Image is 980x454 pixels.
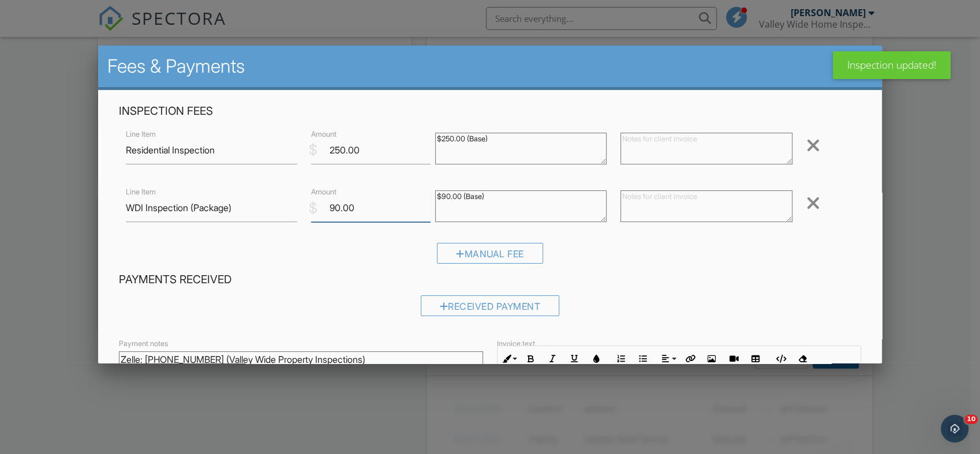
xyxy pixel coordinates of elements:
label: Line Item [126,129,156,140]
button: Unordered List [632,348,654,370]
div: Received Payment [421,295,560,316]
button: Ordered List [610,348,632,370]
label: Amount [311,187,336,197]
button: Align [657,348,679,370]
h4: Payments Received [119,272,861,287]
a: Manual Fee [437,250,543,262]
button: Inline Style [498,348,519,370]
textarea: Zelle: [PHONE_NUMBER] (Valley Wide Property Inspections) Cash App: $mrinspector956 ([PERSON_NAME]) [119,351,483,409]
textarea: $250.00 (Base) [435,133,607,164]
h2: Fees & Payments [107,55,873,78]
span: 10 [964,415,978,424]
textarea: $90.00 (Base) [435,190,607,222]
button: Clear Formatting [791,348,813,370]
button: Insert Table [745,348,766,370]
button: Underline (Ctrl+U) [563,348,585,370]
button: Colors [585,348,607,370]
button: Insert Video [723,348,745,370]
label: Payment notes [119,339,168,349]
button: Code View [769,348,791,370]
iframe: Intercom live chat [941,415,968,442]
h4: Inspection Fees [119,104,861,119]
label: Amount [311,129,336,140]
div: $ [309,140,317,160]
button: Insert Image (Ctrl+P) [701,348,723,370]
a: Received Payment [421,303,560,315]
label: Invoice text [497,339,535,349]
div: Inspection updated! [833,51,951,79]
button: Insert Link (Ctrl+K) [679,348,701,370]
div: $ [309,198,317,218]
button: Italic (Ctrl+I) [541,348,563,370]
label: Line Item [126,187,156,197]
button: Bold (Ctrl+B) [519,348,541,370]
div: Manual Fee [437,243,543,264]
